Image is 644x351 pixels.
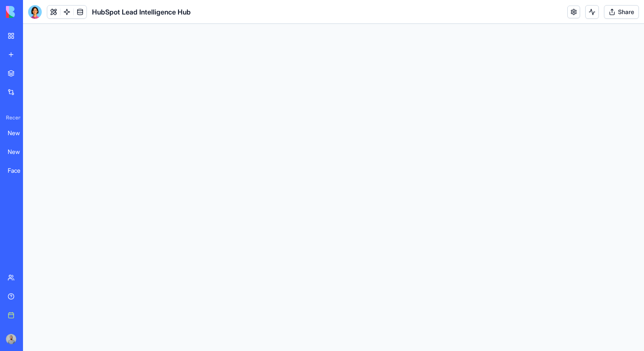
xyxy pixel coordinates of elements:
[6,6,59,18] img: logo
[8,166,32,175] div: Facebook Campaign Analyzer
[3,143,37,160] a: New App
[604,5,639,19] button: Share
[3,114,20,121] span: Recent
[8,148,32,156] div: New App
[6,334,16,344] img: image_123650291_bsq8ao.jpg
[3,125,37,142] a: New App
[92,7,191,17] h1: HubSpot Lead Intelligence Hub
[8,129,32,137] div: New App
[3,162,37,179] a: Facebook Campaign Analyzer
